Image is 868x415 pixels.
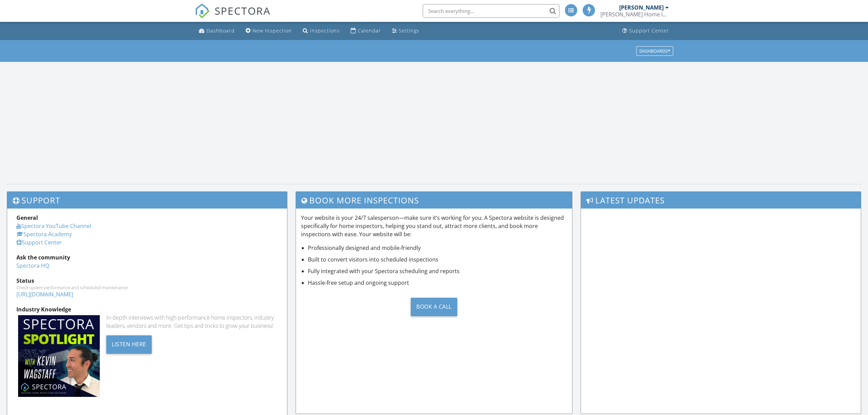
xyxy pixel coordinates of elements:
[296,192,572,209] h3: Book More Inspections
[16,285,278,290] div: Check system performance and scheduled maintenance.
[16,277,278,285] div: Status
[106,335,152,354] div: Listen Here
[7,192,287,209] h3: Support
[16,291,73,298] a: [URL][DOMAIN_NAME]
[18,315,100,397] img: Spectoraspolightmain
[310,27,340,34] div: Inspections
[399,27,419,34] div: Settings
[620,25,672,37] a: Support Center
[106,313,278,330] div: In-depth interviews with high-performance home inspectors, industry leaders, vendors and more. Ge...
[423,4,559,18] input: Search everything...
[253,27,292,34] div: New Inspection
[600,11,669,18] div: Shelton Home Inspections
[196,25,238,37] a: Dashboard
[16,222,91,230] a: Spectora YouTube Channel
[581,192,861,209] h3: Latest Updates
[308,267,567,275] li: Fully integrated with your Spectora scheduling and reports
[106,340,152,348] a: Listen Here
[16,262,49,269] a: Spectora HQ
[636,46,673,56] button: Dashboards
[16,214,38,222] strong: General
[16,230,72,238] a: Spectora Academy
[206,27,235,34] div: Dashboard
[195,9,271,24] a: SPECTORA
[16,305,278,313] div: Industry Knowledge
[619,4,664,11] div: [PERSON_NAME]
[308,244,567,252] li: Professionally designed and mobile-friendly
[16,239,62,246] a: Support Center
[16,253,278,262] div: Ask the community
[301,214,567,238] p: Your website is your 24/7 salesperson—make sure it’s working for you. A Spectora website is desig...
[300,25,342,37] a: Inspections
[629,27,669,34] div: Support Center
[215,3,271,18] span: SPECTORA
[358,27,381,34] div: Calendar
[389,25,422,37] a: Settings
[301,292,567,321] a: Book a Call
[308,255,567,264] li: Built to convert visitors into scheduled inspections
[308,279,567,287] li: Hassle-free setup and ongoing support
[639,49,670,53] div: Dashboards
[195,3,210,18] img: The Best Home Inspection Software - Spectora
[411,298,457,316] div: Book a Call
[348,25,384,37] a: Calendar
[243,25,295,37] a: New Inspection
